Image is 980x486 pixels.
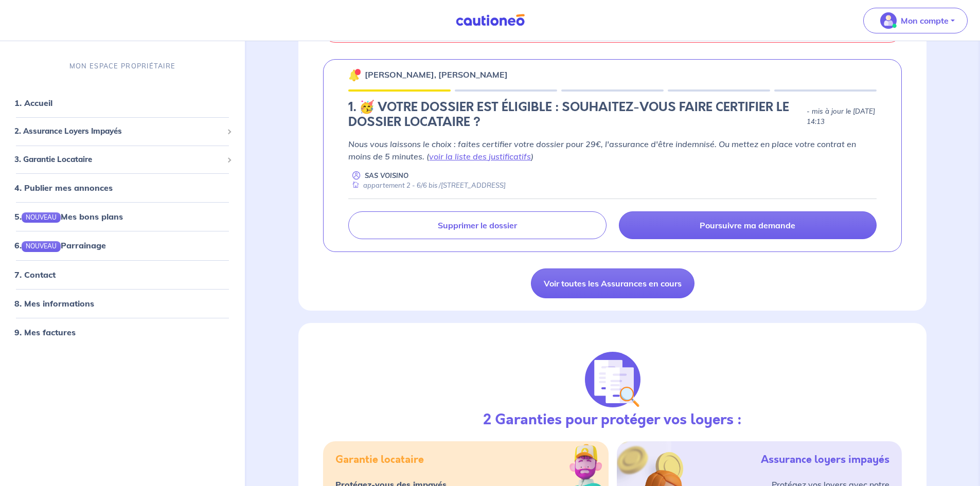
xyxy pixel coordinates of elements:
[4,149,241,169] div: 3. Garantie Locataire
[531,268,694,298] a: Voir toutes les Assurances en cours
[452,14,529,27] img: Cautioneo
[4,293,241,313] div: 8. Mes informations
[761,454,889,466] h5: Assurance loyers impayés
[14,240,106,250] a: 6.NOUVEAUParrainage
[14,327,76,337] a: 9. Mes factures
[4,121,241,141] div: 2. Assurance Loyers Impayés
[901,14,949,27] p: Mon compte
[14,298,94,308] a: 8. Mes informations
[585,352,640,407] img: justif-loupe
[14,183,113,193] a: 4. Publier mes annonces
[348,100,803,130] h4: 1. 🥳 VOTRE DOSSIER EST ÉLIGIBLE : SOUHAITEZ-VOUS FAIRE CERTIFIER LE DOSSIER LOCATAIRE ?
[4,206,241,227] div: 5.NOUVEAUMes bons plans
[335,454,424,466] h5: Garantie locataire
[14,153,223,165] span: 3. Garantie Locataire
[348,138,877,163] p: Nous vous laissons le choix : faites certifier votre dossier pour 29€, l'assurance d'être indemni...
[807,106,877,127] p: - mis à jour le [DATE] 14:13
[483,411,742,429] h3: 2 Garanties pour protéger vos loyers :
[365,171,408,181] p: SAS VOISINO
[14,98,52,108] a: 1. Accueil
[69,61,175,71] p: MON ESPACE PROPRIÉTAIRE
[700,220,795,230] p: Poursuivre ma demande
[348,100,877,134] div: state: CERTIFICATION-CHOICE, Context: NEW,MAYBE-CERTIFICATE,RELATIONSHIP,LESSOR-DOCUMENTS
[880,12,897,29] img: illu_account_valid_menu.svg
[365,68,508,81] p: [PERSON_NAME], [PERSON_NAME]
[4,235,241,256] div: 6.NOUVEAUParrainage
[4,177,241,198] div: 4. Publier mes annonces
[4,321,241,342] div: 9. Mes factures
[348,69,361,81] img: 🔔
[14,269,56,279] a: 7. Contact
[14,211,123,222] a: 5.NOUVEAUMes bons plans
[4,93,241,113] div: 1. Accueil
[438,220,517,230] p: Supprimer le dossier
[348,181,506,190] div: appartement 2 - 6/6 bis /[STREET_ADDRESS]
[4,264,241,284] div: 7. Contact
[429,151,531,161] a: voir la liste des justificatifs
[619,211,877,239] a: Poursuivre ma demande
[348,211,606,239] a: Supprimer le dossier
[14,125,223,137] span: 2. Assurance Loyers Impayés
[863,8,968,33] button: illu_account_valid_menu.svgMon compte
